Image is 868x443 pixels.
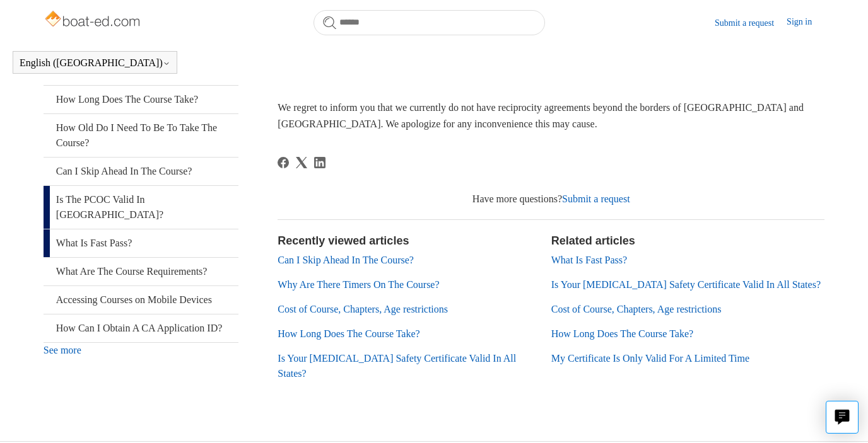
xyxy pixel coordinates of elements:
[715,16,787,30] a: Submit a request
[551,255,627,265] a: What Is Fast Pass?
[314,157,325,168] a: LinkedIn
[278,328,419,339] a: How Long Does The Course Take?
[551,328,693,339] a: How Long Does The Course Take?
[278,233,538,250] h2: Recently viewed articles
[44,8,144,33] img: Boat-Ed Help Center home page
[44,114,239,157] a: How Old Do I Need To Be To Take The Course?
[20,57,170,69] button: English ([GEOGRAPHIC_DATA])
[314,10,545,35] input: Search
[551,233,824,250] h2: Related articles
[278,192,824,207] div: Have more questions?
[278,157,289,168] a: Facebook
[278,100,824,132] p: We regret to inform you that we currently do not have reciprocity agreements beyond the borders o...
[44,158,239,185] a: Can I Skip Ahead In The Course?
[278,157,289,168] svg: Share this page on Facebook
[296,157,307,168] svg: Share this page on X Corp
[562,193,630,204] a: Submit a request
[826,401,859,434] button: Live chat
[551,353,749,364] a: My Certificate Is Only Valid For A Limited Time
[44,86,239,113] a: How Long Does The Course Take?
[278,279,439,290] a: Why Are There Timers On The Course?
[278,353,516,379] a: Is Your [MEDICAL_DATA] Safety Certificate Valid In All States?
[44,229,239,257] a: What Is Fast Pass?
[44,286,239,314] a: Accessing Courses on Mobile Devices
[551,279,821,290] a: Is Your [MEDICAL_DATA] Safety Certificate Valid In All States?
[278,255,414,265] a: Can I Skip Ahead In The Course?
[44,345,81,355] a: See more
[787,15,824,30] a: Sign in
[44,258,239,285] a: What Are The Course Requirements?
[296,157,307,168] a: X Corp
[44,314,239,342] a: How Can I Obtain A CA Application ID?
[551,304,722,314] a: Cost of Course, Chapters, Age restrictions
[314,157,325,168] svg: Share this page on LinkedIn
[278,304,448,314] a: Cost of Course, Chapters, Age restrictions
[44,186,239,229] a: Is The PCOC Valid In [GEOGRAPHIC_DATA]?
